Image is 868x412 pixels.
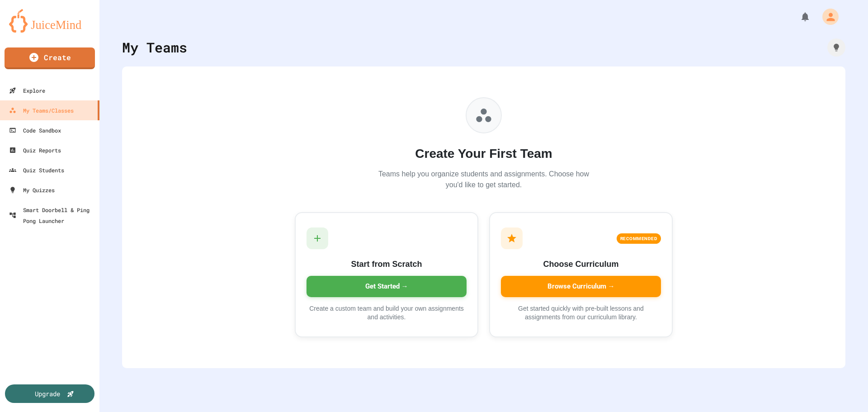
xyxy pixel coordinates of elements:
div: Browse Curriculum → [501,276,661,297]
div: My Notifications [783,9,813,24]
h3: Choose Curriculum [501,258,661,270]
div: My Account [813,6,841,27]
p: Teams help you organize students and assignments. Choose how you'd like to get started. [375,169,592,190]
div: Upgrade [35,389,60,398]
a: Create [5,47,95,69]
div: Get Started → [307,276,467,297]
div: My Teams [122,37,187,57]
h2: Create Your First Team [375,144,592,163]
h3: Start from Scratch [307,258,467,270]
iframe: chat widget [793,336,859,375]
img: logo-orange.svg [9,9,90,33]
div: Quiz Students [9,165,64,175]
div: My Teams/Classes [9,105,74,116]
div: Code Sandbox [9,125,61,136]
div: My Quizzes [9,185,55,195]
div: How it works [827,38,845,57]
div: Explore [9,85,45,96]
div: Smart Doorbell & Ping Pong Launcher [9,204,96,226]
p: Get started quickly with pre-built lessons and assignments from our curriculum library. [501,304,661,322]
div: RECOMMENDED [617,233,661,244]
p: Create a custom team and build your own assignments and activities. [307,304,467,322]
div: Quiz Reports [9,145,61,156]
iframe: chat widget [830,376,859,403]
